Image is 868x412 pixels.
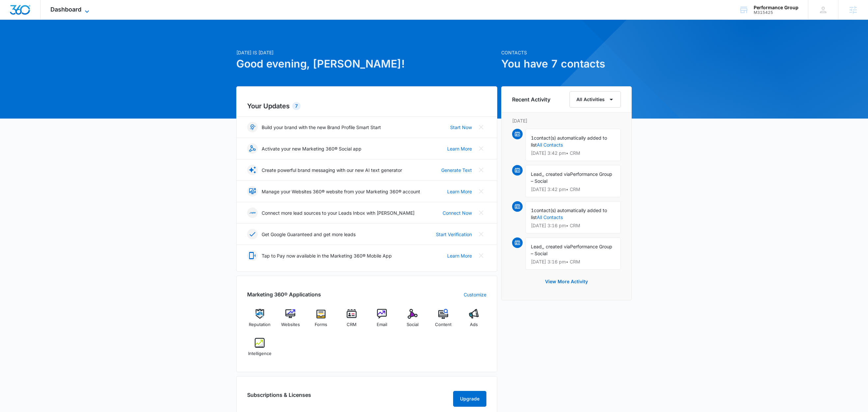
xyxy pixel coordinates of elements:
span: Reputation [249,321,271,328]
a: CRM [339,309,364,333]
button: Close [476,165,486,175]
span: Forms [315,321,327,328]
button: All Activities [569,91,621,108]
span: 1 [531,135,534,141]
a: Social [400,309,425,333]
a: All Contacts [537,142,563,148]
button: Close [476,186,486,197]
p: [DATE] 3:42 pm • CRM [531,151,615,155]
a: Start Verification [436,231,472,238]
p: [DATE] [512,117,621,124]
span: 1 [531,207,534,213]
span: Lead, [531,171,543,177]
a: Customize [464,291,486,298]
p: Manage your Websites 360® website from your Marketing 360® account [262,188,420,195]
button: Close [476,143,486,154]
h1: Good evening, [PERSON_NAME]! [236,56,497,72]
h2: Your Updates [247,101,486,111]
a: Websites [278,309,303,333]
span: Intelligence [248,350,272,357]
button: Upgrade [453,391,486,407]
p: [DATE] 3:16 pm • CRM [531,223,615,228]
h6: Recent Activity [512,96,550,103]
span: , created via [543,244,570,249]
span: Websites [281,321,300,328]
p: [DATE] 3:16 pm • CRM [531,260,615,264]
a: Learn More [447,145,472,152]
button: Close [476,207,486,218]
div: account name [754,5,798,10]
span: contact(s) automatically added to list [531,135,607,148]
p: Contacts [501,49,632,56]
a: Learn More [447,188,472,195]
span: Dashboard [50,6,81,13]
span: Performance Group – Social [531,244,612,256]
span: Content [435,321,451,328]
button: Close [476,229,486,239]
div: 7 [292,102,301,110]
span: CRM [347,321,357,328]
a: Content [431,309,456,333]
div: account id [754,10,798,15]
p: Tap to Pay now available in the Marketing 360® Mobile App [262,252,392,259]
a: Connect Now [443,209,472,216]
p: Get Google Guaranteed and get more leads [262,231,356,238]
span: Ads [470,321,478,328]
span: Lead, [531,244,543,249]
a: Ads [461,309,486,333]
span: Email [377,321,387,328]
span: Social [407,321,419,328]
a: Generate Text [441,167,472,174]
button: Close [476,122,486,132]
a: Forms [308,309,334,333]
p: Create powerful brand messaging with our new AI text generator [262,167,402,174]
h2: Subscriptions & Licenses [247,391,311,404]
a: All Contacts [537,214,563,220]
p: [DATE] is [DATE] [236,49,497,56]
span: Performance Group – Social [531,171,612,184]
p: Connect more lead sources to your Leads Inbox with [PERSON_NAME] [262,209,415,216]
h1: You have 7 contacts [501,56,632,72]
p: Build your brand with the new Brand Profile Smart Start [262,124,381,131]
a: Learn More [447,252,472,259]
a: Start Now [450,124,472,131]
a: Email [369,309,395,333]
span: contact(s) automatically added to list [531,207,607,220]
button: View More Activity [538,274,594,289]
h2: Marketing 360® Applications [247,290,321,298]
a: Reputation [247,309,273,333]
a: Intelligence [247,338,273,362]
p: Activate your new Marketing 360® Social app [262,145,362,152]
span: , created via [543,171,570,177]
button: Close [476,250,486,261]
p: [DATE] 3:42 pm • CRM [531,187,615,192]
